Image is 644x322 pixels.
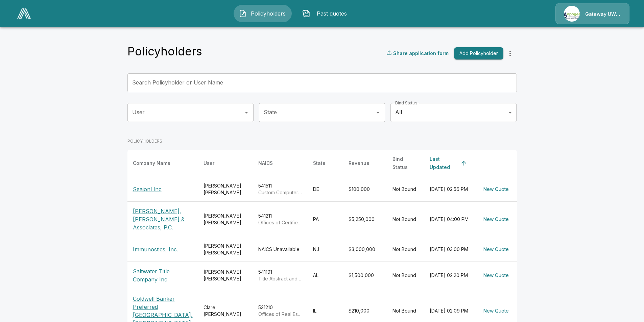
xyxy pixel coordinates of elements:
[424,262,475,289] td: [DATE] 02:20 PM
[390,103,517,122] div: All
[503,47,517,60] button: more
[481,243,511,256] button: New Quote
[253,237,308,262] td: NAICS Unavailable
[133,159,170,167] div: Company Name
[204,243,247,256] div: [PERSON_NAME] [PERSON_NAME]
[308,237,343,262] td: NJ
[387,237,424,262] td: Not Bound
[302,9,310,18] img: Past quotes Icon
[258,213,302,226] div: 541211
[239,9,247,18] img: Policyholders Icon
[393,50,449,57] p: Share application form
[349,159,369,167] div: Revenue
[17,8,31,19] img: AA Logo
[313,159,326,167] div: State
[258,275,302,282] p: Title Abstract and Settlement Offices
[481,183,511,196] button: New Quote
[297,5,355,22] button: Past quotes IconPast quotes
[395,100,417,106] label: Bind Status
[481,213,511,226] button: New Quote
[424,237,475,262] td: [DATE] 03:00 PM
[133,245,193,253] p: Immunostics, Inc.
[204,213,247,226] div: [PERSON_NAME] [PERSON_NAME]
[313,9,350,18] span: Past quotes
[242,108,251,117] button: Open
[258,189,302,196] p: Custom Computer Programming Services
[373,108,383,117] button: Open
[308,177,343,201] td: DE
[133,185,193,193] p: Seaionl Inc
[308,201,343,237] td: PA
[249,9,287,18] span: Policyholders
[343,201,387,237] td: $5,250,000
[133,267,193,283] p: Saltwater Title Company Inc
[204,159,214,167] div: User
[481,269,511,282] button: New Quote
[387,150,424,177] th: Bind Status
[343,262,387,289] td: $1,500,000
[258,219,302,226] p: Offices of Certified Public Accountants
[234,5,292,22] button: Policyholders IconPolicyholders
[343,237,387,262] td: $3,000,000
[127,138,517,144] p: POLICYHOLDERS
[258,182,302,196] div: 541511
[424,201,475,237] td: [DATE] 04:00 PM
[127,44,202,58] h4: Policyholders
[343,177,387,201] td: $100,000
[424,177,475,201] td: [DATE] 02:56 PM
[258,304,302,318] div: 531210
[481,305,511,317] button: New Quote
[204,269,247,282] div: [PERSON_NAME] [PERSON_NAME]
[454,47,503,60] button: Add Policyholder
[387,262,424,289] td: Not Bound
[387,177,424,201] td: Not Bound
[133,207,193,231] p: [PERSON_NAME], [PERSON_NAME] & Associates, P.C.
[308,262,343,289] td: AL
[430,155,458,171] div: Last Updated
[451,47,503,60] a: Add Policyholder
[258,159,273,167] div: NAICS
[258,269,302,282] div: 541191
[204,182,247,196] div: [PERSON_NAME] [PERSON_NAME]
[204,304,247,318] div: Clare [PERSON_NAME]
[258,311,302,318] p: Offices of Real Estate Agents and Brokers
[387,201,424,237] td: Not Bound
